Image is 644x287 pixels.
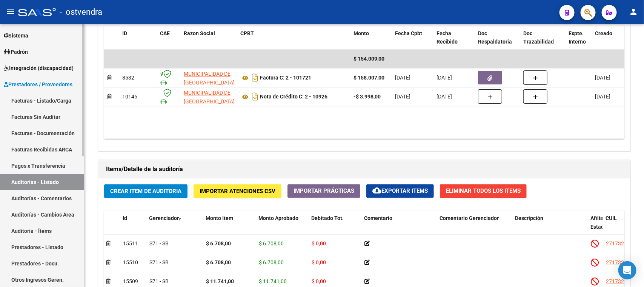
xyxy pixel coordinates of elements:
datatable-header-cell: Id [120,211,146,244]
button: Exportar Items [366,184,434,198]
button: Importar Prácticas [287,184,360,198]
span: Comentario Gerenciador [440,215,499,221]
datatable-header-cell: Razon Social [181,25,237,50]
span: Padrón [4,48,28,56]
span: CPBT [240,30,254,36]
datatable-header-cell: CUIL [603,211,644,244]
span: CUIL [606,215,617,221]
span: Creado [595,30,612,36]
span: 15509 [123,279,138,285]
span: 15511 [123,241,138,247]
span: S71 - SB [149,241,169,247]
strong: $ 158.007,00 [354,75,384,81]
datatable-header-cell: Gerenciador [146,211,203,244]
span: Monto [354,30,369,36]
mat-icon: menu [6,7,15,16]
button: Crear Item de Auditoria [104,184,188,198]
span: Comentario [364,215,392,221]
span: - ostvendra [60,4,102,20]
span: [DATE] [595,94,610,100]
span: Monto Aprobado [258,215,298,221]
span: 27173205835 [606,279,639,285]
strong: $ 11.741,00 [206,279,234,285]
span: [DATE] [395,94,410,100]
span: Gerenciador [149,215,179,221]
datatable-header-cell: CAE [157,25,181,50]
span: Fecha Recibido [437,30,458,45]
span: Descripción [515,215,543,221]
span: Sistema [4,31,28,40]
span: [DATE] [395,75,410,81]
span: 27173205835 [606,260,639,266]
span: 8532 [122,75,134,81]
datatable-header-cell: Descripción [512,211,587,244]
i: Descargar documento [250,72,260,84]
datatable-header-cell: CPBT [237,25,350,50]
mat-icon: person [629,7,638,16]
span: $ 154.009,00 [354,56,384,62]
span: [DATE] [595,75,610,81]
strong: Factura C: 2 - 101721 [260,75,311,81]
datatable-header-cell: Doc Respaldatoria [475,25,520,50]
span: Importar Atenciones CSV [200,188,275,195]
span: S71 - SB [149,260,169,266]
h1: Items/Detalle de la auditoría [106,164,622,176]
span: Afiliado Estado [590,215,609,230]
span: $ 0,00 [312,279,326,285]
datatable-header-cell: ID [119,25,157,50]
span: ID [122,30,127,36]
datatable-header-cell: Comentario Gerenciador [437,211,512,244]
span: MUNICIPALIDAD DE [GEOGRAPHIC_DATA][PERSON_NAME] [184,90,235,113]
span: S71 - SB [149,279,169,285]
span: $ 6.708,00 [259,241,284,247]
datatable-header-cell: Afiliado Estado [587,211,603,244]
i: Descargar documento [250,90,260,103]
span: Prestadores / Proveedores [4,80,72,89]
datatable-header-cell: Fecha Cpbt [392,25,433,50]
span: 10146 [122,94,137,100]
span: [DATE] [437,75,452,81]
button: Eliminar Todos los Items [440,184,527,198]
span: Id [123,215,127,221]
span: Crear Item de Auditoria [110,188,181,195]
span: Doc Respaldatoria [478,30,512,45]
span: 27173205835 [606,241,639,247]
span: Exportar Items [372,188,428,195]
datatable-header-cell: Doc Trazabilidad [520,25,566,50]
span: [DATE] [437,94,452,100]
span: Expte. Interno [569,30,586,45]
span: $ 0,00 [312,241,326,247]
button: Importar Atenciones CSV [194,184,281,198]
mat-icon: cloud_download [372,186,381,195]
datatable-header-cell: Monto [350,25,392,50]
datatable-header-cell: Monto Item [203,211,255,244]
datatable-header-cell: Comentario [361,211,437,244]
datatable-header-cell: Debitado Tot. [308,211,361,244]
datatable-header-cell: Fecha Recibido [433,25,475,50]
div: Open Intercom Messenger [618,261,636,279]
strong: Nota de Crédito C: 2 - 10926 [260,94,327,100]
span: MUNICIPALIDAD DE [GEOGRAPHIC_DATA][PERSON_NAME] [184,71,235,94]
span: CAE [160,30,170,36]
span: Eliminar Todos los Items [446,188,521,195]
strong: -$ 3.998,00 [354,94,381,100]
span: Integración (discapacidad) [4,64,74,72]
span: 15510 [123,260,138,266]
strong: $ 6.708,00 [206,260,231,266]
span: Importar Prácticas [294,188,354,195]
span: Monto Item [206,215,233,221]
datatable-header-cell: Monto Aprobado [255,211,308,244]
strong: $ 6.708,00 [206,241,231,247]
span: Debitado Tot. [311,215,344,221]
span: $ 0,00 [312,260,326,266]
span: Razon Social [184,30,215,36]
span: Doc Trazabilidad [523,30,554,45]
span: $ 6.708,00 [259,260,284,266]
span: $ 11.741,00 [259,279,287,285]
datatable-header-cell: Expte. Interno [566,25,592,50]
span: Fecha Cpbt [395,30,422,36]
